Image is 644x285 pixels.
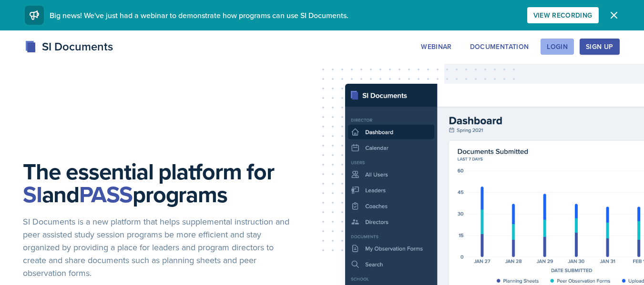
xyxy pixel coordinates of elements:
[541,39,574,55] button: Login
[464,39,535,55] button: Documentation
[25,38,113,55] div: SI Documents
[421,43,451,50] div: Webinar
[527,7,599,23] button: View Recording
[547,43,568,50] div: Login
[586,43,613,50] div: Sign Up
[533,11,593,19] div: View Recording
[580,39,619,55] button: Sign Up
[470,43,529,50] div: Documentation
[415,39,458,55] button: Webinar
[50,10,348,20] span: Big news! We've just had a webinar to demonstrate how programs can use SI Documents.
